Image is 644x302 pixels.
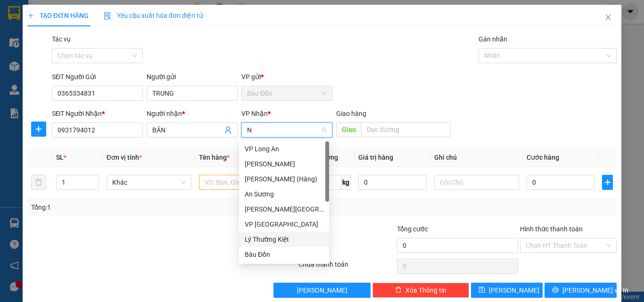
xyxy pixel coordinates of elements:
span: TẠO ĐƠN HÀNG [27,12,89,19]
span: Tổng cước [397,225,428,233]
div: 0929256441 [90,31,166,44]
button: printer[PERSON_NAME] và In [545,283,617,298]
span: [PERSON_NAME] và In [562,285,628,295]
input: Ghi Chú [434,175,519,190]
span: Tên hàng [199,154,230,161]
span: Gửi: [8,9,23,19]
input: 0 [358,175,426,190]
span: Giao [336,122,361,137]
div: ANH ĐẠT [8,19,83,31]
span: delete [395,286,402,294]
div: Bàu Đồn [239,247,329,262]
span: kg [341,175,351,190]
span: Yêu cầu xuất hóa đơn điện tử [104,12,203,19]
button: [PERSON_NAME] [273,283,370,298]
div: NAM HÀ [90,19,166,31]
div: [PERSON_NAME][GEOGRAPHIC_DATA] [245,204,323,214]
div: 0901200265 [8,31,83,44]
span: user-add [224,126,232,134]
div: VP Long An [245,144,323,154]
span: Cước hàng [527,154,559,161]
span: Bàu Đồn [247,86,327,100]
span: [PERSON_NAME] [489,285,539,295]
div: Chưa thanh toán [297,259,396,276]
div: Mỹ Hương [239,156,329,171]
div: Người gửi [147,72,238,82]
button: plus [31,122,46,137]
img: icon [104,12,111,20]
span: CR : [7,50,22,60]
button: deleteXóa Thông tin [372,283,469,298]
button: delete [31,175,46,190]
div: Tên hàng: thùng đồ điện tử ( : 1 ) [8,66,166,90]
div: Bàu Đồn [8,8,83,19]
div: Lý Thường Kiệt [245,234,323,245]
span: save [479,286,485,294]
span: close [604,14,612,21]
div: An Sương [239,187,329,202]
div: VP gửi [241,72,332,82]
div: Dương Minh Châu [239,202,329,217]
div: Lý Thường Kiệt [239,232,329,247]
span: plus [32,125,46,133]
button: save[PERSON_NAME] [471,283,543,298]
span: printer [552,286,559,294]
span: SL [56,154,64,161]
span: Giao hàng [336,110,366,117]
div: SĐT Người Gửi [52,72,143,82]
span: Giá trị hàng [358,154,393,161]
div: SĐT Người Nhận [52,108,143,119]
label: Tác vụ [52,35,71,43]
span: plus [603,179,612,186]
div: Người nhận [147,108,238,119]
button: Close [595,5,621,31]
div: VP Tân Bình [239,217,329,232]
input: VD: Bàn, Ghế [199,175,284,190]
span: Khác [112,175,186,189]
input: Dọc đường [361,122,451,137]
span: Đơn vị tính [107,154,142,161]
th: Ghi chú [430,148,523,167]
div: Tổng: 1 [31,202,249,212]
span: Nhận: [90,9,113,19]
div: Mỹ Hương (Hàng) [239,171,329,187]
div: 30.000 [7,49,85,61]
div: [PERSON_NAME] [245,159,323,169]
div: An Sương [245,189,323,199]
div: An Sương [90,8,166,19]
span: Xóa Thông tin [405,285,446,295]
div: Bàu Đồn [245,249,323,260]
span: [PERSON_NAME] [297,285,347,295]
div: VP [GEOGRAPHIC_DATA] [245,219,323,229]
label: Gán nhãn [479,35,507,43]
label: Hình thức thanh toán [520,225,583,233]
span: VP Nhận [241,110,268,117]
div: VP Long An [239,141,329,156]
div: [PERSON_NAME] (Hàng) [245,174,323,184]
span: plus [27,12,34,19]
button: plus [602,175,613,190]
